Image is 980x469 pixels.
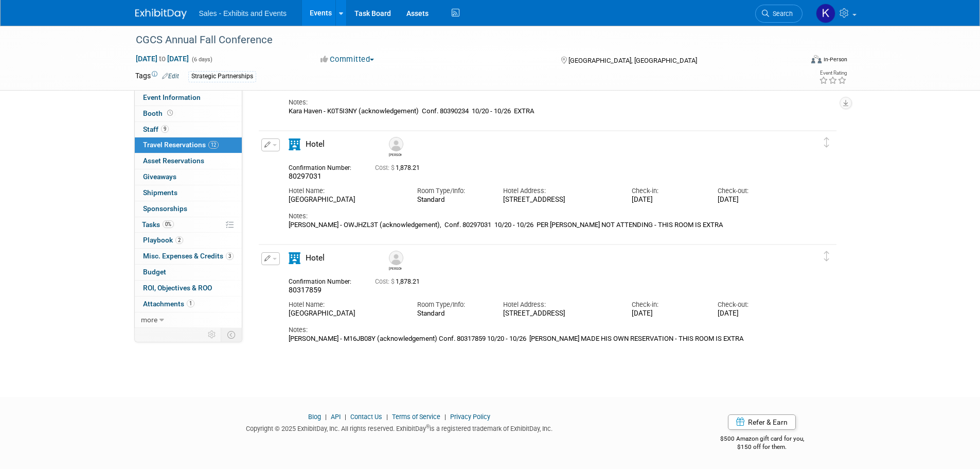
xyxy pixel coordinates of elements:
span: Booth [143,109,175,117]
div: Copyright © 2025 ExhibitDay, Inc. All rights reserved. ExhibitDay is a registered trademark of Ex... [135,422,664,433]
div: Hotel Address: [503,300,616,309]
span: Giveaways [143,172,176,181]
a: Misc. Expenses & Credits3 [135,249,242,264]
td: Toggle Event Tabs [221,328,242,341]
span: Asset Reservations [143,157,204,165]
div: [DATE] [632,309,702,318]
span: Search [769,10,793,18]
a: Sponsorships [135,201,242,217]
div: [DATE] [718,309,788,318]
a: Booth [135,106,242,121]
sup: ® [426,424,430,429]
span: | [323,413,329,421]
span: [GEOGRAPHIC_DATA], [GEOGRAPHIC_DATA] [568,57,697,64]
div: Hotel Address: [503,186,616,196]
a: Edit [162,73,179,80]
span: 80317859 [289,286,322,294]
span: 9 [161,125,169,133]
a: Travel Reservations12 [135,137,242,153]
span: more [141,316,157,324]
div: $150 off for them. [679,443,845,451]
a: Tasks0% [135,217,242,233]
img: Format-Inperson.png [811,55,822,63]
span: Staff [143,125,169,133]
div: Event Format [742,54,848,69]
div: Notes: [289,98,789,107]
span: ROI, Objectives & ROO [143,284,212,292]
div: Woody Paik [389,265,402,271]
td: Personalize Event Tab Strip [203,328,221,341]
a: Refer & Earn [728,414,796,430]
div: Kelly Sia [389,151,402,157]
span: Attachments [143,300,194,308]
a: API [331,413,341,421]
span: | [342,413,349,421]
div: In-Person [823,56,847,63]
div: [GEOGRAPHIC_DATA] [289,196,402,204]
div: Confirmation Number: [289,161,360,172]
a: Blog [308,413,321,421]
span: | [384,413,390,421]
div: Room Type/Info: [417,300,488,309]
div: Hotel Name: [289,300,402,309]
div: Check-in: [632,300,702,309]
i: Hotel [289,138,300,150]
span: 1,878.21 [375,278,424,285]
span: 1,878.21 [375,164,424,171]
a: Event Information [135,90,242,106]
span: Event Information [143,93,201,101]
a: Staff9 [135,122,242,137]
span: Cost: $ [375,164,396,171]
span: Playbook [143,236,183,244]
div: Notes: [289,325,789,335]
a: Budget [135,265,242,280]
i: Click and drag to move item [824,251,829,262]
img: Kara Haven [816,4,835,23]
a: Asset Reservations [135,153,242,169]
div: Check-in: [632,186,702,196]
div: Kelly Sia [386,137,404,157]
span: Travel Reservations [143,141,219,149]
div: [STREET_ADDRESS] [503,309,616,318]
div: [DATE] [632,196,702,204]
span: Booth not reserved yet [165,109,175,117]
a: more [135,312,242,328]
span: Hotel [306,140,325,149]
a: Attachments1 [135,297,242,312]
div: Check-out: [718,186,788,196]
a: Terms of Service [392,413,440,421]
div: [GEOGRAPHIC_DATA] [289,309,402,318]
td: Tags [135,71,179,82]
span: Tasks [142,220,174,229]
div: Event Rating [819,71,847,76]
span: 1 [187,300,194,307]
a: ROI, Objectives & ROO [135,281,242,296]
span: to [157,55,167,63]
div: [STREET_ADDRESS] [503,196,616,204]
span: 12 [208,141,219,149]
span: Misc. Expenses & Credits [143,252,234,260]
div: Woody Paik [386,251,404,271]
a: Privacy Policy [450,413,490,421]
span: (6 days) [191,56,212,63]
button: Committed [317,54,378,65]
div: Strategic Partnerships [188,71,256,82]
div: [PERSON_NAME] - M16JB08Y (acknowledgement) Conf. 80317859 10/20 - 10/26 [PERSON_NAME] MADE HIS OW... [289,335,789,343]
div: Check-out: [718,300,788,309]
div: $500 Amazon gift card for you, [679,428,845,451]
span: 80297031 [289,172,322,180]
i: Click and drag to move item [824,137,829,148]
a: Search [755,5,803,23]
div: Standard [417,309,488,318]
span: Hotel [306,253,325,263]
span: Cost: $ [375,278,396,285]
span: [DATE] [DATE] [135,54,189,63]
div: Notes: [289,212,789,221]
img: Kelly Sia [389,137,403,151]
div: Room Type/Info: [417,186,488,196]
span: 3 [226,252,234,260]
span: Sponsorships [143,204,187,213]
span: | [442,413,449,421]
div: CGCS Annual Fall Conference [132,31,787,49]
div: [PERSON_NAME] - OWJHZL3T (acknowledgement), Conf. 80297031 10/20 - 10/26 PER [PERSON_NAME] NOT AT... [289,221,789,229]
